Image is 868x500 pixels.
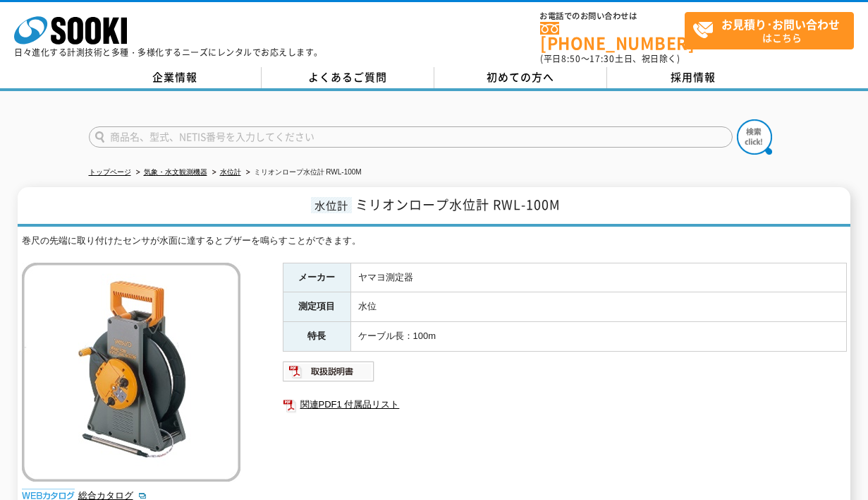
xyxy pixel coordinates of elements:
span: 初めての方へ [487,69,554,85]
th: 測定項目 [283,292,350,322]
a: トップページ [89,168,131,176]
a: 水位計 [220,168,241,176]
a: 企業情報 [89,67,262,88]
td: ヤマヨ測定器 [350,263,846,292]
span: ミリオンロープ水位計 RWL-100M [355,195,561,214]
span: はこちら [692,13,853,48]
span: 8:50 [561,52,581,65]
td: 水位 [350,292,846,322]
div: 巻尺の先端に取り付けたセンサが水面に達するとブザーを鳴らすことができます。 [22,234,847,249]
p: 日々進化する計測技術と多種・多様化するニーズにレンタルでお応えします。 [14,48,323,56]
th: 特長 [283,322,350,352]
a: 採用情報 [607,67,780,88]
a: よくあるご質問 [262,67,434,88]
li: ミリオンロープ水位計 RWL-100M [243,165,362,180]
a: 初めての方へ [434,67,607,88]
th: メーカー [283,263,350,292]
a: お見積り･お問い合わせはこちら [685,12,854,49]
a: 取扱説明書 [283,369,375,380]
a: 関連PDF1 付属品リスト [283,395,847,414]
td: ケーブル長：100m [350,322,846,352]
a: 気象・水文観測機器 [144,168,207,176]
strong: お見積り･お問い合わせ [721,16,840,32]
input: 商品名、型式、NETIS番号を入力してください [89,126,733,148]
img: btn_search.png [737,119,772,155]
img: ミリオンロープ水位計 RWL-100M [22,263,240,482]
img: 取扱説明書 [283,360,375,383]
span: 水位計 [311,197,352,213]
span: お電話でのお問い合わせは [540,12,685,20]
a: [PHONE_NUMBER] [540,22,685,51]
span: 17:30 [589,52,615,65]
span: (平日 ～ 土日、祝日除く) [540,52,680,65]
